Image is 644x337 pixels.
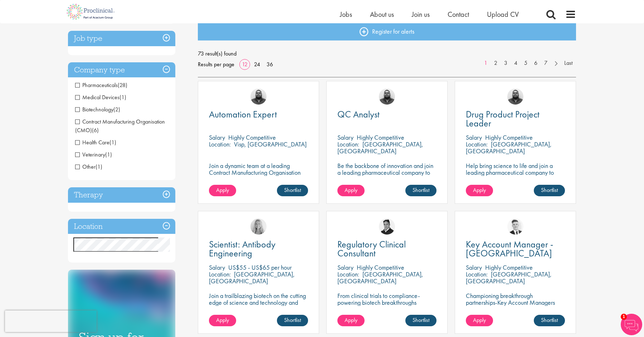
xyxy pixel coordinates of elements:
[75,118,165,134] span: Contract Manufacturing Organisation (CMO)
[75,81,118,89] span: Pharmaceuticals
[209,108,277,120] span: Automation Expert
[209,133,225,141] span: Salary
[466,162,565,196] p: Help bring science to life and join a leading pharmaceutical company to play a key role in delive...
[337,240,436,258] a: Regulatory Clinical Consultant
[466,110,565,128] a: Drug Product Project Leader
[75,163,102,170] span: Other
[198,23,576,40] a: Register for alerts
[250,218,267,235] img: Shannon Briggs
[357,133,404,141] p: Highly Competitive
[5,310,97,332] iframe: reCAPTCHA
[507,218,523,235] img: Nicolas Daniel
[209,238,275,259] span: Scientist: Antibody Engineering
[75,106,113,113] span: Biotechnology
[466,240,565,258] a: Key Account Manager - [GEOGRAPHIC_DATA]
[337,140,423,155] p: [GEOGRAPHIC_DATA], [GEOGRAPHIC_DATA]
[228,263,292,271] p: US$55 - US$65 per hour
[209,140,231,148] span: Location:
[75,151,112,158] span: Veterinary
[511,59,521,67] a: 4
[75,139,109,146] span: Health Care
[621,314,642,335] img: Chatbot
[491,59,501,67] a: 2
[337,315,365,326] a: Apply
[209,263,225,271] span: Salary
[466,270,488,278] span: Location:
[68,31,175,46] h3: Job type
[507,88,523,105] img: Ashley Bennett
[379,88,395,105] a: Ashley Bennett
[75,93,126,101] span: Medical Devices
[466,238,553,259] span: Key Account Manager - [GEOGRAPHIC_DATA]
[337,108,380,120] span: QC Analyst
[209,270,231,278] span: Location:
[250,88,267,105] a: Ashley Bennett
[531,59,541,67] a: 6
[109,139,116,146] span: (1)
[466,140,552,155] p: [GEOGRAPHIC_DATA], [GEOGRAPHIC_DATA]
[370,10,394,19] a: About us
[68,62,175,78] h3: Company type
[75,163,96,170] span: Other
[466,133,482,141] span: Salary
[337,110,436,119] a: QC Analyst
[405,185,436,196] a: Shortlist
[521,59,531,67] a: 5
[113,106,120,113] span: (2)
[466,185,493,196] a: Apply
[337,270,359,278] span: Location:
[561,59,576,67] a: Last
[105,151,112,158] span: (1)
[466,263,482,271] span: Salary
[337,133,353,141] span: Salary
[337,238,406,259] span: Regulatory Clinical Consultant
[487,10,519,19] a: Upload CV
[96,163,102,170] span: (1)
[209,270,295,285] p: [GEOGRAPHIC_DATA], [GEOGRAPHIC_DATA]
[345,186,357,194] span: Apply
[473,186,486,194] span: Apply
[357,263,404,271] p: Highly Competitive
[501,59,511,67] a: 3
[379,218,395,235] img: Peter Duvall
[252,61,263,68] a: 24
[466,108,540,129] span: Drug Product Project Leader
[209,110,308,119] a: Automation Expert
[485,263,533,271] p: Highly Competitive
[68,187,175,203] h3: Therapy
[345,316,357,324] span: Apply
[466,270,552,285] p: [GEOGRAPHIC_DATA], [GEOGRAPHIC_DATA]
[337,140,359,148] span: Location:
[75,93,119,101] span: Medical Devices
[466,292,565,319] p: Championing breakthrough partnerships-Key Account Managers turn biotech innovation into lasting c...
[480,59,491,67] a: 1
[216,186,229,194] span: Apply
[448,10,469,19] a: Contact
[466,140,488,148] span: Location:
[277,315,308,326] a: Shortlist
[198,48,576,59] span: 73 result(s) found
[68,219,175,234] h3: Location
[466,315,493,326] a: Apply
[119,93,126,101] span: (1)
[118,81,127,89] span: (28)
[412,10,430,19] span: Join us
[209,240,308,258] a: Scientist: Antibody Engineering
[209,292,308,319] p: Join a trailblazing biotech on the cutting edge of science and technology and make a change in th...
[75,151,105,158] span: Veterinary
[337,185,365,196] a: Apply
[277,185,308,196] a: Shortlist
[75,139,116,146] span: Health Care
[337,270,423,285] p: [GEOGRAPHIC_DATA], [GEOGRAPHIC_DATA]
[75,106,120,113] span: Biotechnology
[534,185,565,196] a: Shortlist
[485,133,533,141] p: Highly Competitive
